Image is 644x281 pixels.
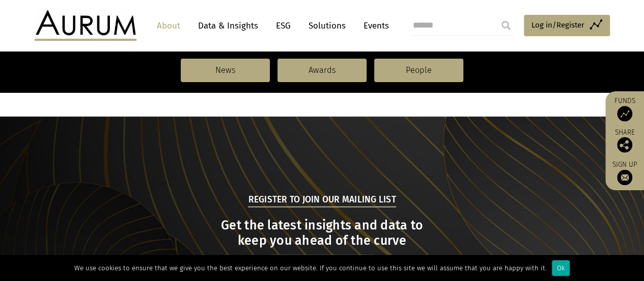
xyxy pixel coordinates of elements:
[152,16,185,35] a: About
[358,16,389,35] a: Events
[617,137,632,152] img: Share this post
[277,59,367,82] a: Awards
[193,16,263,35] a: Data & Insights
[271,16,296,35] a: ESG
[617,170,632,185] img: Sign up to our newsletter
[617,106,632,121] img: Access Funds
[610,96,639,121] a: Funds
[610,160,639,185] a: Sign up
[496,15,516,36] input: Submit
[248,193,396,208] h5: Register to join our mailing list
[181,59,270,82] a: News
[36,218,608,248] h3: Get the latest insights and data to keep you ahead of the curve
[35,10,136,41] img: Aurum
[303,16,351,35] a: Solutions
[610,129,639,152] div: Share
[531,19,584,31] span: Log in/Register
[552,260,570,276] div: Ok
[524,15,610,36] a: Log in/Register
[374,59,463,82] a: People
